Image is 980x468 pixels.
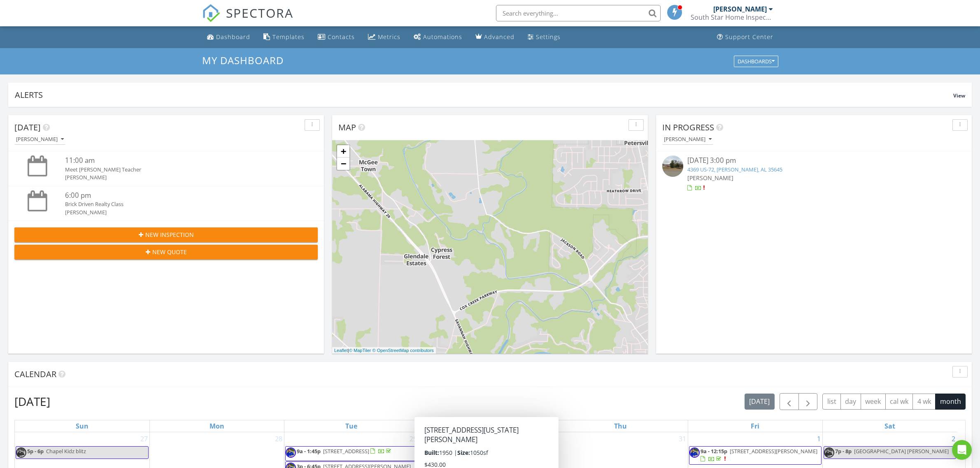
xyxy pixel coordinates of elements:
img: 20220601_122117.jpg [286,447,296,458]
span: SPECTORA [226,4,293,21]
div: South Star Home Inspections of The Shoals [691,13,773,21]
a: Go to July 27, 2025 [139,432,149,445]
div: Contacts [328,33,355,41]
a: Go to July 29, 2025 [408,432,419,445]
a: 9a - 12:15p [STREET_ADDRESS][PERSON_NAME] [689,446,822,465]
div: Dashboards [738,58,775,64]
span: [GEOGRAPHIC_DATA] [PERSON_NAME] [854,447,949,455]
div: Settings [536,33,561,41]
span: 5p - 6p [27,447,44,455]
div: Support Center [725,33,773,41]
a: 9a - 1:45p [STREET_ADDRESS] [285,446,418,461]
a: Go to August 1, 2025 [815,432,822,445]
div: Meet [PERSON_NAME] Teacher [65,166,293,174]
a: Wednesday [477,420,495,432]
div: [PERSON_NAME] [664,137,712,142]
button: month [935,394,966,410]
div: [PERSON_NAME] [713,5,767,13]
img: 20220601_122117.jpg [689,447,700,458]
button: [DATE] [745,394,775,410]
button: week [861,394,886,410]
a: © OpenStreetMap contributors [372,348,434,353]
span: [STREET_ADDRESS][PERSON_NAME] [730,447,817,455]
a: Metrics [365,30,404,45]
button: Previous month [780,393,799,410]
span: 7p - 8p [835,447,852,455]
div: 11:00 am [65,155,293,166]
a: Contacts [314,30,358,45]
a: Thursday [612,420,629,432]
span: [PERSON_NAME] [687,174,733,182]
img: 20220601_122117.jpg [824,447,834,458]
span: In Progress [662,122,714,133]
button: day [840,394,861,410]
a: © MapTiler [349,348,371,353]
span: 9a - 12:15p [701,447,727,455]
a: Tuesday [344,420,359,432]
a: Dashboard [204,30,254,45]
button: cal wk [885,394,913,410]
button: Next month [798,393,818,410]
span: [STREET_ADDRESS] [323,447,369,455]
a: Go to July 31, 2025 [677,432,688,445]
button: [PERSON_NAME] [14,134,65,145]
span: Calendar [14,368,56,380]
span: Map [338,122,356,133]
h2: [DATE] [14,393,50,410]
a: Zoom out [337,158,349,170]
a: Templates [260,30,308,45]
span: 9a - 1:45p [297,447,321,455]
span: View [953,92,965,99]
button: [PERSON_NAME] [662,134,713,145]
div: Templates [272,33,305,41]
a: Leaflet [334,348,348,353]
a: SPECTORA [202,11,293,28]
button: Dashboards [734,56,778,67]
img: streetview [662,155,683,176]
span: My Dashboard [202,53,284,67]
button: 4 wk [912,394,936,410]
div: Dashboard [216,33,250,41]
div: Advanced [484,33,514,41]
button: New Inspection [14,227,318,242]
div: | [332,347,436,354]
a: Support Center [714,30,777,45]
div: Metrics [378,33,400,41]
a: Friday [749,420,761,432]
div: Alerts [15,89,953,100]
button: list [822,394,841,410]
span: New Inspection [145,230,194,239]
a: Saturday [883,420,897,432]
a: Zoom in [337,145,349,158]
a: Automations (Basic) [410,30,466,45]
span: New Quote [152,248,187,256]
span: [DATE] [14,122,41,133]
img: The Best Home Inspection Software - Spectora [202,4,220,22]
div: Open Intercom Messenger [952,440,972,460]
a: Settings [524,30,564,45]
span: Chapel Kidz blitz [46,447,86,455]
div: Automations [423,33,462,41]
button: New Quote [14,245,318,259]
div: [PERSON_NAME] [65,174,293,181]
a: Advanced [472,30,518,45]
img: 20220601_122117.jpg [16,447,26,458]
a: Monday [208,420,226,432]
div: 6:00 pm [65,190,293,201]
input: Search everything... [496,5,661,21]
a: Go to July 28, 2025 [273,432,284,445]
a: Go to July 30, 2025 [542,432,553,445]
a: [DATE] 3:00 pm 4369 US-72, [PERSON_NAME], AL 35645 [PERSON_NAME] [662,155,966,192]
div: [PERSON_NAME] [65,209,293,216]
div: [DATE] 3:00 pm [687,155,940,166]
div: Brick Driven Realty Class [65,200,293,208]
a: Go to August 2, 2025 [950,432,957,445]
a: 4369 US-72, [PERSON_NAME], AL 35645 [687,166,782,173]
a: 9a - 12:15p [STREET_ADDRESS][PERSON_NAME] [701,447,817,463]
a: Sunday [74,420,90,432]
a: 9a - 1:45p [STREET_ADDRESS] [297,447,393,455]
div: [PERSON_NAME] [16,137,64,142]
